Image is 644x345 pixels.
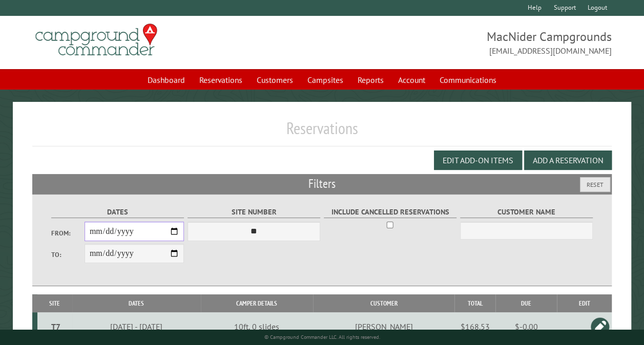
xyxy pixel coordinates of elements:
[51,206,184,218] label: Dates
[322,28,612,57] span: MacNider Campgrounds [EMAIL_ADDRESS][DOMAIN_NAME]
[454,312,495,341] td: $168.53
[37,294,72,312] th: Site
[41,321,70,332] div: T7
[141,70,191,90] a: Dashboard
[51,228,85,238] label: From:
[264,334,380,340] small: © Campground Commander LLC. All rights reserved.
[434,150,522,170] button: Edit Add-on Items
[524,150,612,170] button: Add a Reservation
[201,312,313,341] td: 10ft, 0 slides
[557,294,612,312] th: Edit
[495,312,556,341] td: $-0.00
[454,294,495,312] th: Total
[74,321,199,332] div: [DATE] - [DATE]
[324,206,456,218] label: Include Cancelled Reservations
[495,294,556,312] th: Due
[193,70,248,90] a: Reservations
[51,250,85,260] label: To:
[251,70,299,90] a: Customers
[313,312,455,341] td: [PERSON_NAME]
[433,70,503,90] a: Communications
[392,70,431,90] a: Account
[32,174,612,193] h2: Filters
[580,177,610,192] button: Reset
[201,294,313,312] th: Camper Details
[32,118,612,146] h1: Reservations
[301,70,349,90] a: Campsites
[32,20,160,60] img: Campground Commander
[313,294,455,312] th: Customer
[72,294,201,312] th: Dates
[460,206,593,218] label: Customer Name
[351,70,390,90] a: Reports
[188,206,320,218] label: Site Number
